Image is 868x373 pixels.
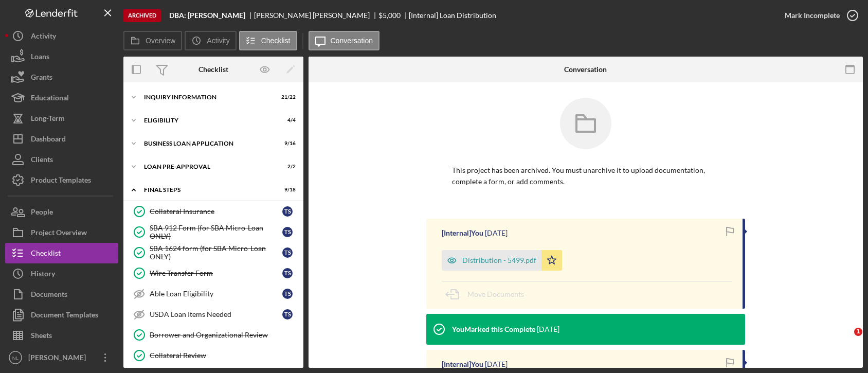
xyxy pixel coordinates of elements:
a: SBA 1624 form (for SBA Micro-Loan ONLY)TS [129,242,298,263]
div: Long-Term [31,108,65,131]
div: You Marked this Complete [452,325,535,333]
a: Wire Transfer FormTS [129,263,298,283]
button: Activity [185,31,236,50]
div: [PERSON_NAME] [PERSON_NAME] [254,11,378,20]
b: DBA: [PERSON_NAME] [169,11,245,20]
div: [Internal] Loan Distribution [409,11,496,20]
time: 2025-03-06 19:14 [485,229,508,237]
button: Long-Term [5,108,118,129]
div: Able Loan Eligibility [150,290,282,298]
div: Archived [123,9,161,22]
button: Mark Incomplete [774,5,863,26]
div: [Internal] You [442,229,483,237]
span: Move Documents [467,290,524,298]
div: 4 / 4 [277,117,296,123]
div: People [31,202,53,225]
a: Able Loan EligibilityTS [129,283,298,304]
button: Overview [123,31,182,50]
div: USDA Loan Items Needed [150,310,282,318]
a: Collateral Review [129,345,298,366]
label: Checklist [261,37,291,45]
time: 2025-03-04 20:51 [485,360,508,368]
div: T S [282,268,293,278]
label: Activity [207,37,229,45]
div: Loans [31,46,49,69]
div: 21 / 22 [277,94,296,100]
div: Collateral Review [150,351,298,360]
div: [Internal] You [442,360,483,368]
div: Clients [31,149,53,172]
div: Sheets [31,325,52,348]
button: Distribution - 5499.pdf [442,250,562,271]
div: Borrower and Organizational Review [150,331,298,339]
a: Collateral InsuranceTS [129,201,298,222]
button: Educational [5,87,118,108]
button: Project Overview [5,222,118,243]
div: Documents [31,284,67,307]
label: Conversation [331,37,373,45]
div: T S [282,227,293,237]
div: LOAN PRE-APPROVAL [144,164,270,170]
div: Collateral Insurance [150,207,282,216]
span: 1 [854,328,862,336]
button: People [5,202,118,222]
button: History [5,263,118,284]
div: Project Overview [31,222,87,245]
div: T S [282,247,293,258]
span: $5,000 [378,11,401,20]
div: Activity [31,26,56,49]
a: USDA Loan Items NeededTS [129,304,298,325]
div: T S [282,206,293,217]
div: Mark Incomplete [785,5,840,26]
div: Document Templates [31,305,98,328]
div: 2 / 2 [277,164,296,170]
div: Conversation [564,65,607,74]
button: Product Templates [5,170,118,190]
button: Documents [5,284,118,305]
a: Borrower and Organizational Review [129,325,298,345]
div: Dashboard [31,129,66,152]
div: T S [282,309,293,319]
time: 2025-03-04 20:51 [537,325,559,333]
button: Loans [5,46,118,67]
div: Educational [31,87,69,111]
div: Product Templates [31,170,91,193]
div: ELIGIBILITY [144,117,270,123]
iframe: Intercom live chat [833,328,858,352]
div: BUSINESS LOAN APPLICATION [144,140,270,147]
div: Checklist [31,243,61,266]
button: Activity [5,26,118,46]
button: Clients [5,149,118,170]
button: Document Templates [5,305,118,325]
div: SBA 1624 form (for SBA Micro-Loan ONLY) [150,244,282,261]
div: INQUIRY INFORMATION [144,94,270,100]
button: Checklist [5,243,118,263]
button: Move Documents [442,281,534,307]
div: [PERSON_NAME] [26,347,93,370]
button: Sheets [5,325,118,346]
div: Wire Transfer Form [150,269,282,277]
label: Overview [146,37,175,45]
button: Conversation [309,31,380,50]
button: Grants [5,67,118,87]
button: Dashboard [5,129,118,149]
div: T S [282,289,293,299]
text: NL [12,355,19,361]
button: Checklist [239,31,297,50]
div: Checklist [198,65,228,74]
